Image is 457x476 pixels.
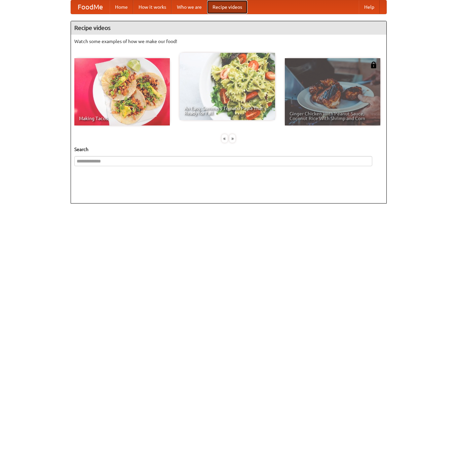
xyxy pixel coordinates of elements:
a: Who we are [172,0,207,14]
span: An Easy, Summery Tomato Pasta That's Ready for Fall [184,106,270,115]
h4: Recipe videos [71,21,386,35]
a: How it works [133,0,172,14]
a: Help [359,0,380,14]
a: FoodMe [71,0,110,14]
p: Watch some examples of how we make our food! [74,38,383,45]
img: 483408.png [370,62,377,68]
div: « [222,134,228,143]
span: Making Tacos [79,116,165,121]
a: Making Tacos [74,58,170,125]
h5: Search [74,146,383,153]
a: Home [110,0,133,14]
div: » [229,134,235,143]
a: Recipe videos [207,0,247,14]
a: An Easy, Summery Tomato Pasta That's Ready for Fall [180,53,275,120]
